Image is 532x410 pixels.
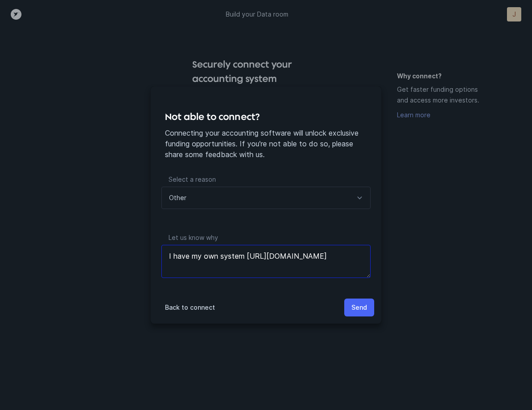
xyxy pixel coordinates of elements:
[161,174,371,187] p: Select a reason
[165,110,367,124] h4: Not able to connect?
[169,192,186,203] p: Other
[165,128,367,160] p: Connecting your accounting software will unlock exclusive funding opportunities. If you're not ab...
[161,245,371,278] textarea: I have my own system [URL][DOMAIN_NAME]
[158,299,222,316] button: Back to connect
[165,302,215,313] p: Back to connect
[344,299,374,316] button: Send
[351,302,367,313] p: Send
[161,232,371,245] p: Let us know why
